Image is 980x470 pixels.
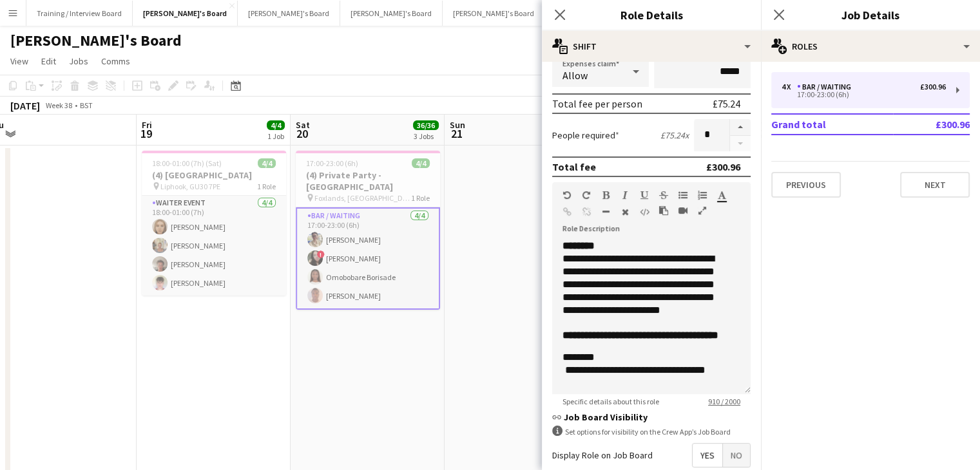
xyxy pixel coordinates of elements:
button: Italic [620,190,629,200]
div: Total fee [552,160,596,173]
span: 19 [140,126,152,141]
div: Total fee per person [552,97,642,110]
tcxspan: Call 910 / 2000 via 3CX [708,397,740,406]
span: 4/4 [258,158,276,168]
h3: Job Board Visibility [552,411,751,423]
span: 21 [448,126,465,141]
button: Redo [582,190,591,200]
span: Allow [562,69,588,82]
button: [PERSON_NAME]'s Board [443,1,545,26]
span: 18:00-01:00 (7h) (Sat) [152,158,222,168]
button: Text Color [717,190,726,200]
span: Week 38 [43,100,75,110]
span: 1 Role [411,193,430,203]
span: Liphook, GU30 7PE [160,182,220,191]
span: 4/4 [267,120,285,130]
span: Sat [296,119,310,131]
span: ! [317,250,325,258]
label: People required [552,129,619,141]
div: 4 x [782,82,797,91]
span: No [723,444,750,467]
span: 17:00-23:00 (6h) [306,158,358,168]
div: 17:00-23:00 (6h) [782,91,946,98]
h3: Role Details [542,6,761,23]
button: Clear Formatting [620,207,629,217]
button: Paste as plain text [659,205,668,216]
button: [PERSON_NAME]'s Board [133,1,238,26]
button: Previous [771,172,841,198]
div: £300.96 [920,82,946,91]
button: [PERSON_NAME]'s Board [238,1,340,26]
span: 4/4 [412,158,430,168]
div: Bar / Waiting [797,82,856,91]
app-card-role: Bar / Waiting4/417:00-23:00 (6h)[PERSON_NAME]![PERSON_NAME]Omobobare Borisade[PERSON_NAME] [296,207,440,310]
span: Yes [693,444,722,467]
button: Horizontal Line [601,207,610,217]
h3: (4) [GEOGRAPHIC_DATA] [142,169,286,181]
app-job-card: 18:00-01:00 (7h) (Sat)4/4(4) [GEOGRAPHIC_DATA] Liphook, GU30 7PE1 RoleWAITER EVENT4/418:00-01:00 ... [142,151,286,296]
button: Ordered List [698,190,707,200]
a: View [5,53,34,70]
span: 1 Role [257,182,276,191]
span: 20 [294,126,310,141]
button: Increase [730,119,751,136]
div: Roles [761,31,980,62]
div: Set options for visibility on the Crew App’s Job Board [552,426,751,438]
span: Edit [41,55,56,67]
div: Shift [542,31,761,62]
button: Fullscreen [698,205,707,216]
button: Bold [601,190,610,200]
h3: (4) Private Party - [GEOGRAPHIC_DATA] [296,169,440,193]
span: Jobs [69,55,88,67]
button: Unordered List [678,190,687,200]
button: HTML Code [640,207,649,217]
app-job-card: 17:00-23:00 (6h)4/4(4) Private Party - [GEOGRAPHIC_DATA] Foxlands, [GEOGRAPHIC_DATA], [GEOGRAPHIC... [296,151,440,310]
a: Jobs [64,53,93,70]
div: BST [80,100,93,110]
button: Next [900,172,970,198]
span: View [10,55,28,67]
span: Foxlands, [GEOGRAPHIC_DATA], [GEOGRAPHIC_DATA] [314,193,411,203]
span: Fri [142,119,152,131]
span: Specific details about this role [552,397,669,406]
button: Strikethrough [659,190,668,200]
div: £75.24 [713,97,740,110]
app-card-role: WAITER EVENT4/418:00-01:00 (7h)[PERSON_NAME][PERSON_NAME][PERSON_NAME][PERSON_NAME] [142,196,286,296]
div: 3 Jobs [414,131,438,141]
span: 36/36 [413,120,439,130]
td: £300.96 [893,114,970,135]
div: 1 Job [267,131,284,141]
div: [DATE] [10,99,40,112]
button: Undo [562,190,572,200]
div: £75.24 x [660,129,689,141]
button: Underline [640,190,649,200]
span: Comms [101,55,130,67]
a: Comms [96,53,135,70]
label: Display Role on Job Board [552,449,653,461]
span: Sun [450,119,465,131]
button: Insert video [678,205,687,216]
h1: [PERSON_NAME]'s Board [10,31,182,50]
a: Edit [36,53,61,70]
h3: Job Details [761,6,980,23]
button: [PERSON_NAME]'s Board [340,1,443,26]
button: Training / Interview Board [26,1,133,26]
td: Grand total [771,114,893,135]
div: £300.96 [706,160,740,173]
